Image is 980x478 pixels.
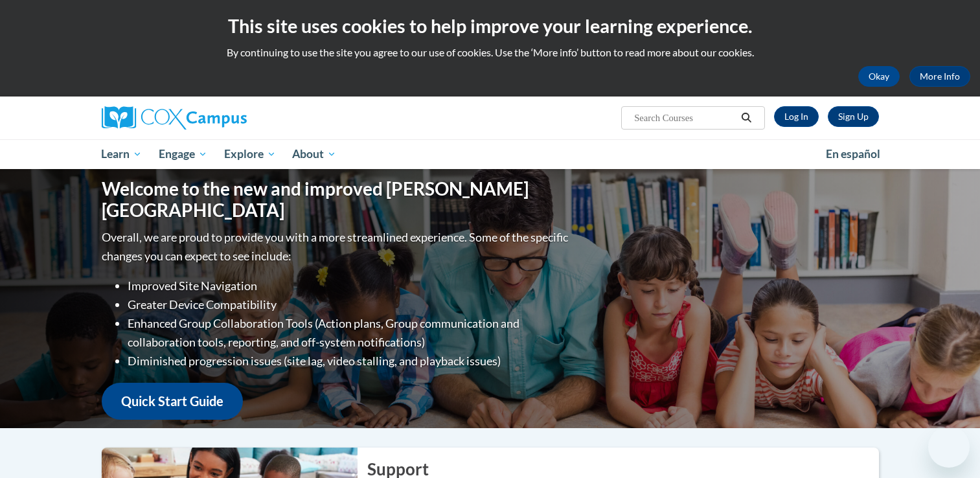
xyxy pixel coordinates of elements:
a: More Info [909,66,970,87]
a: Log In [774,106,819,127]
a: Quick Start Guide [102,383,243,420]
p: By continuing to use the site you agree to our use of cookies. Use the ‘More info’ button to read... [10,45,970,60]
a: Cox Campus [102,106,348,130]
input: Search Courses [633,110,736,126]
li: Improved Site Navigation [128,277,571,295]
span: En español [826,147,880,161]
a: Learn [93,139,151,169]
span: Engage [159,146,207,162]
span: Explore [224,146,276,162]
a: Explore [216,139,284,169]
button: Search [736,110,756,126]
li: Enhanced Group Collaboration Tools (Action plans, Group communication and collaboration tools, re... [128,314,571,352]
button: Okay [858,66,900,87]
a: En español [817,141,889,168]
li: Greater Device Compatibility [128,295,571,314]
span: About [292,146,336,162]
span: Learn [101,146,142,162]
a: Register [828,106,879,127]
div: Main menu [82,139,898,169]
h1: Welcome to the new and improved [PERSON_NAME][GEOGRAPHIC_DATA] [102,178,571,222]
li: Diminished progression issues (site lag, video stalling, and playback issues) [128,352,571,370]
iframe: Button to launch messaging window [928,426,970,468]
a: Engage [150,139,216,169]
img: Cox Campus [102,106,247,130]
p: Overall, we are proud to provide you with a more streamlined experience. Some of the specific cha... [102,228,571,266]
h2: This site uses cookies to help improve your learning experience. [10,13,970,39]
a: About [284,139,345,169]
